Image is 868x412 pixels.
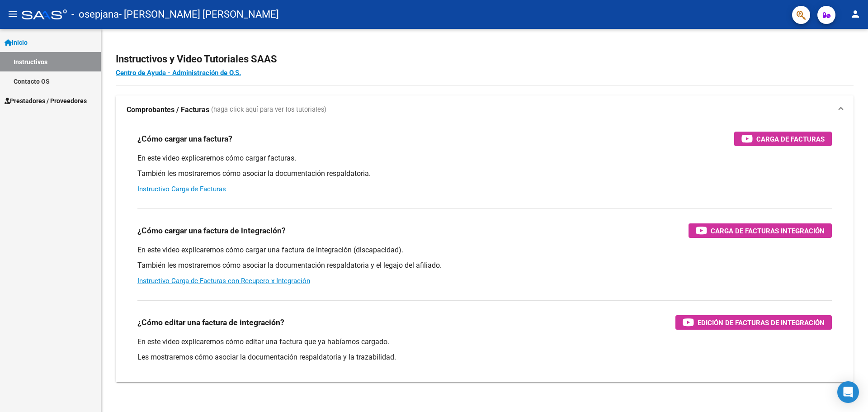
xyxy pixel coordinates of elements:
mat-icon: menu [7,9,18,19]
a: Instructivo Carga de Facturas [137,185,226,193]
strong: Comprobantes / Facturas [127,105,209,115]
p: En este video explicaremos cómo editar una factura que ya habíamos cargado. [137,337,832,347]
p: También les mostraremos cómo asociar la documentación respaldatoria y el legajo del afiliado. [137,260,832,270]
a: Instructivo Carga de Facturas con Recupero x Integración [137,277,310,285]
p: En este video explicaremos cómo cargar una factura de integración (discapacidad). [137,245,832,255]
p: También les mostraremos cómo asociar la documentación respaldatoria. [137,169,832,179]
button: Carga de Facturas Integración [689,223,832,238]
h2: Instructivos y Video Tutoriales SAAS [116,51,854,68]
p: En este video explicaremos cómo cargar facturas. [137,153,832,163]
span: Carga de Facturas Integración [711,225,825,237]
div: Comprobantes / Facturas (haga click aquí para ver los tutoriales) [116,124,854,382]
span: Inicio [5,38,28,47]
button: Carga de Facturas [734,132,832,146]
a: Centro de Ayuda - Administración de O.S. [116,69,241,77]
div: Open Intercom Messenger [837,381,859,403]
mat-expansion-panel-header: Comprobantes / Facturas (haga click aquí para ver los tutoriales) [116,95,854,124]
h3: ¿Cómo editar una factura de integración? [137,316,284,329]
span: Carga de Facturas [756,133,825,145]
h3: ¿Cómo cargar una factura de integración? [137,224,286,237]
span: - [PERSON_NAME] [PERSON_NAME] [119,5,279,24]
span: Edición de Facturas de integración [698,317,825,328]
p: Les mostraremos cómo asociar la documentación respaldatoria y la trazabilidad. [137,352,832,362]
mat-icon: person [850,9,861,19]
button: Edición de Facturas de integración [675,315,832,330]
span: Prestadores / Proveedores [5,96,87,106]
h3: ¿Cómo cargar una factura? [137,133,232,145]
span: - osepjana [71,5,119,24]
span: (haga click aquí para ver los tutoriales) [211,105,326,115]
